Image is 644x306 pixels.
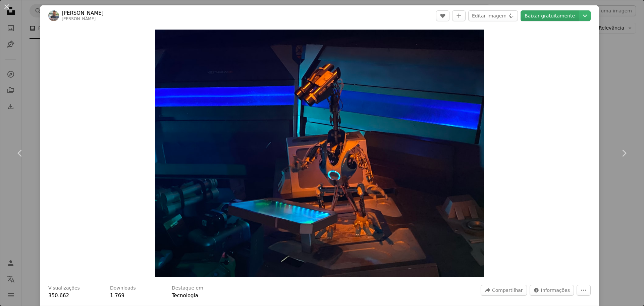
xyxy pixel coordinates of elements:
[577,285,591,296] button: Mais ações
[436,10,449,21] button: Curtir
[481,285,527,296] button: Compartilhar esta imagem
[110,285,136,292] h3: Downloads
[521,10,579,21] a: Baixar gratuitamente
[604,121,644,185] a: Próximo
[62,10,104,16] a: [PERSON_NAME]
[492,285,523,295] span: Compartilhar
[48,293,69,299] span: 350.662
[579,10,591,21] button: Escolha o tamanho do download
[452,10,466,21] button: Adicionar à coleção
[62,16,96,21] a: [PERSON_NAME]
[541,285,570,295] span: Informações
[172,293,198,299] a: Tecnologia
[172,285,203,292] h3: Destaque em
[48,285,80,292] h3: Visualizações
[468,10,518,21] button: Editar imagem
[530,285,574,296] button: Estatísticas desta imagem
[155,30,484,277] img: robô ao lado da parede
[48,10,59,21] img: Ir para o perfil de Eli Alvarez
[155,30,484,277] button: Ampliar esta imagem
[110,293,124,299] span: 1.769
